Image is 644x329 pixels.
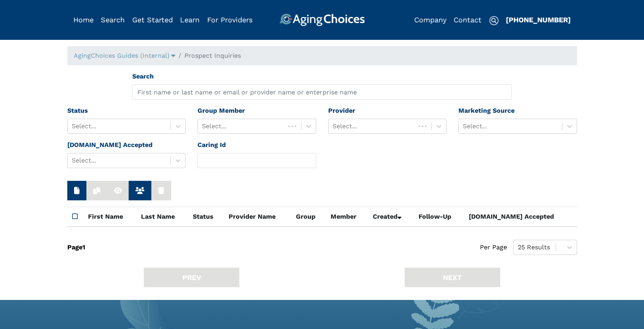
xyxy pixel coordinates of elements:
a: Search [101,16,125,24]
a: Get Started [132,16,173,24]
th: Provider Name [224,207,291,227]
th: Member [326,207,368,227]
div: Popover trigger [74,51,175,61]
span: Per Page [480,240,507,255]
th: Last Name [136,207,188,227]
th: Created [368,207,413,227]
a: [PHONE_NUMBER] [506,16,571,24]
button: Duplicate [86,181,107,200]
th: First Name [83,207,136,227]
nav: breadcrumb [67,46,577,65]
img: AgingChoices [279,14,364,26]
a: Contact [454,16,482,24]
th: Status [188,207,224,227]
label: Search [132,72,154,81]
span: AgingChoices Guides (Internal) [74,52,170,59]
label: Marketing Source [458,106,515,116]
label: Provider [328,106,355,116]
button: New [67,181,86,200]
a: Learn [180,16,200,24]
div: Page 1 [67,240,85,255]
div: Popover trigger [101,14,125,26]
label: Caring Id [198,140,226,150]
button: View Members [129,181,151,200]
a: For Providers [207,16,253,24]
th: [DOMAIN_NAME] Accepted [464,207,577,227]
label: Status [67,106,88,116]
label: [DOMAIN_NAME] Accepted [67,140,153,150]
img: search-icon.svg [489,16,499,25]
button: NEXT [405,268,500,287]
button: PREV [144,268,239,287]
label: Group Member [198,106,245,116]
button: Delete [151,181,171,200]
a: AgingChoices Guides (Internal) [74,52,175,59]
a: Home [73,16,94,24]
th: Group [291,207,326,227]
span: Prospect Inquiries [184,52,241,59]
a: Company [414,16,446,24]
th: Follow-Up [414,207,464,227]
button: View [107,181,129,200]
input: First name or last name or email or provider name or enterprise name [132,84,512,100]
